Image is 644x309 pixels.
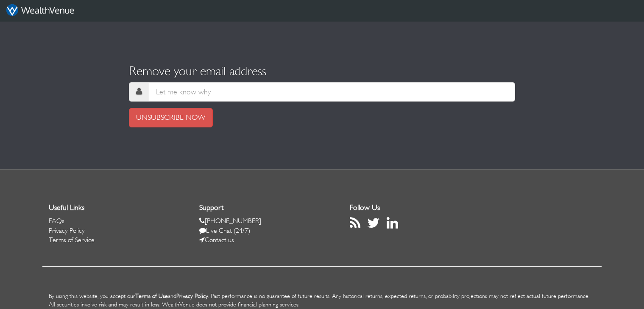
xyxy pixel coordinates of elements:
[149,82,515,102] input: Let me know why
[49,226,85,235] a: Privacy Policy
[176,292,208,300] a: Privacy Policy
[350,204,488,212] h1: Follow Us
[199,226,250,235] a: Live Chat (24/7)
[129,64,515,78] h2: Remove your email address
[199,217,261,225] a: [PHONE_NUMBER]
[135,292,168,300] a: Terms of Use
[129,108,213,127] a: UNSUBSCRIBE NOW
[49,236,95,244] a: Terms of Service
[49,204,187,212] h1: Useful Links
[199,236,234,244] a: Contact us
[6,4,74,17] img: wv-white_435x79p.png
[49,217,64,225] a: FAQs
[199,204,337,212] h1: Support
